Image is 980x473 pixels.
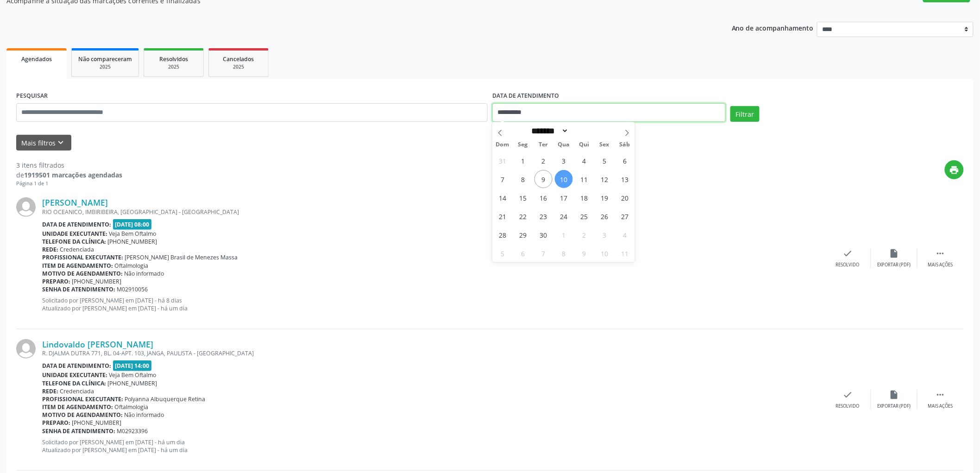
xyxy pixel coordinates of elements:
i: insert_drive_file [889,248,899,259]
strong: 1919501 marcações agendadas [24,170,122,179]
label: PESQUISAR [16,89,48,103]
span: Sex [594,142,615,148]
span: Setembro 15, 2025 [514,189,532,207]
span: Setembro 25, 2025 [575,207,593,225]
i: print [949,165,960,175]
span: Setembro 10, 2025 [555,170,573,188]
span: Não informado [125,411,164,419]
span: Setembro 29, 2025 [514,226,532,244]
span: Agosto 31, 2025 [494,151,512,170]
span: [PHONE_NUMBER] [72,419,122,427]
span: Setembro 17, 2025 [555,189,573,207]
a: Lindovaldo [PERSON_NAME] [42,339,153,349]
span: Setembro 2, 2025 [534,151,553,170]
span: Setembro 14, 2025 [494,189,512,207]
span: Outubro 7, 2025 [534,244,553,262]
div: Exportar (PDF) [878,403,911,410]
div: Exportar (PDF) [878,262,911,268]
div: de [16,170,122,180]
span: Não informado [125,270,164,277]
span: Setembro 8, 2025 [514,170,532,188]
div: Resolvido [836,262,860,268]
span: [PHONE_NUMBER] [108,238,157,246]
div: 2025 [151,63,197,70]
b: Data de atendimento: [42,362,111,370]
div: 2025 [78,63,132,70]
span: Credenciada [60,246,94,253]
div: RIO OCEANICO, IMBIRIBEIRA, [GEOGRAPHIC_DATA] - [GEOGRAPHIC_DATA] [42,208,825,216]
img: img [16,339,36,359]
span: Outubro 11, 2025 [616,244,634,262]
span: Polyanna Albuquerque Retina [125,395,206,403]
span: [DATE] 14:00 [113,360,152,371]
span: Setembro 28, 2025 [494,226,512,244]
i:  [936,390,946,400]
span: Outubro 5, 2025 [494,244,512,262]
b: Rede: [42,246,58,253]
span: Setembro 11, 2025 [575,170,593,188]
b: Preparo: [42,419,70,427]
span: Não compareceram [78,55,132,63]
span: Setembro 27, 2025 [616,207,634,225]
b: Profissional executante: [42,253,123,261]
div: Página 1 de 1 [16,180,122,188]
span: Setembro 13, 2025 [616,170,634,188]
b: Senha de atendimento: [42,427,115,435]
b: Unidade executante: [42,371,107,379]
b: Senha de atendimento: [42,285,115,293]
b: Item de agendamento: [42,403,113,411]
span: Setembro 6, 2025 [616,151,634,170]
span: Outubro 8, 2025 [555,244,573,262]
span: Credenciada [60,387,94,395]
div: Mais ações [928,262,953,268]
i:  [936,248,946,259]
span: Setembro 26, 2025 [596,207,614,225]
label: DATA DE ATENDIMENTO [492,89,559,103]
span: Agendados [21,55,52,63]
span: Oftalmologia [115,403,149,411]
span: Sáb [615,142,635,148]
b: Data de atendimento: [42,221,111,228]
span: [PHONE_NUMBER] [72,277,122,285]
span: Resolvidos [159,55,188,63]
b: Telefone da clínica: [42,379,106,387]
button: Filtrar [730,106,760,122]
span: Setembro 1, 2025 [514,151,532,170]
span: Setembro 30, 2025 [534,226,553,244]
span: Setembro 9, 2025 [534,170,553,188]
p: Solicitado por [PERSON_NAME] em [DATE] - há 8 dias Atualizado por [PERSON_NAME] em [DATE] - há um... [42,296,825,312]
b: Preparo: [42,277,70,285]
span: Outubro 4, 2025 [616,226,634,244]
span: Outubro 9, 2025 [575,244,593,262]
b: Rede: [42,387,58,395]
span: Ter [533,142,553,148]
img: img [16,197,36,217]
i: keyboard_arrow_down [56,138,66,148]
span: Veja Bem Oftalmo [109,230,157,238]
i: check [843,248,853,259]
span: Setembro 19, 2025 [596,189,614,207]
i: check [843,390,853,400]
div: 2025 [215,63,262,70]
p: Ano de acompanhamento [732,22,814,33]
span: Outubro 6, 2025 [514,244,532,262]
select: Month [528,126,569,136]
input: Year [569,126,599,136]
span: Outubro 10, 2025 [596,244,614,262]
b: Telefone da clínica: [42,238,106,246]
button: Mais filtroskeyboard_arrow_down [16,135,71,151]
span: Setembro 5, 2025 [596,151,614,170]
span: Setembro 3, 2025 [555,151,573,170]
span: Seg [513,142,533,148]
span: Setembro 22, 2025 [514,207,532,225]
span: Outubro 2, 2025 [575,226,593,244]
span: Qua [553,142,574,148]
b: Motivo de agendamento: [42,411,123,419]
div: R. DJALMA DUTRA 771, BL. 04-APT. 103, JANGA, PAULISTA - [GEOGRAPHIC_DATA] [42,349,825,357]
span: Cancelados [223,55,254,63]
span: Outubro 1, 2025 [555,226,573,244]
span: Qui [574,142,594,148]
span: Setembro 4, 2025 [575,151,593,170]
span: M02923396 [117,427,148,435]
span: Setembro 7, 2025 [494,170,512,188]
